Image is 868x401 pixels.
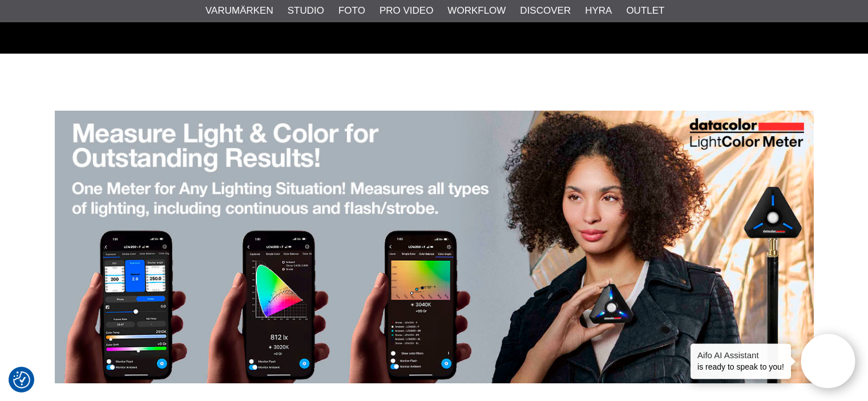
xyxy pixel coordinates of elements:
a: Varumärken [205,3,273,18]
a: Workflow [447,3,506,18]
img: Annons:005 banner-datac-lcm200-1390x.jpg [55,111,814,383]
a: Discover [520,3,571,18]
div: is ready to speak to you! [691,343,791,379]
img: Revisit consent button [13,371,30,388]
button: Samtyckesinställningar [13,370,30,390]
a: Outlet [626,3,664,18]
a: Foto [338,3,365,18]
a: Pro Video [380,3,433,18]
a: Studio [288,3,324,18]
h4: Aifo AI Assistant [697,349,784,361]
a: Hyra [585,3,612,18]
